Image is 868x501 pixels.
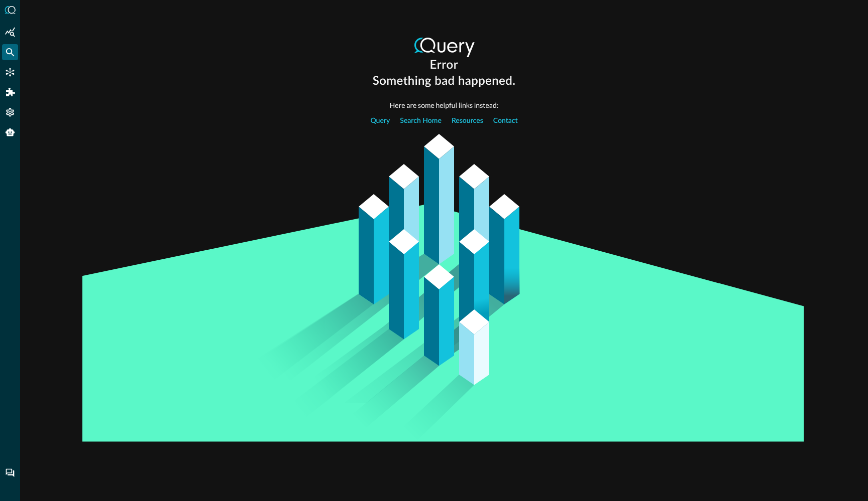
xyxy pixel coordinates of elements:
[2,24,18,40] div: Summary Insights
[390,100,499,110] p: Here are some helpful links instead:
[493,110,518,131] a: Contact
[2,124,18,140] div: Query Agent
[3,84,19,100] div: Addons
[2,44,18,60] div: Federated Search
[452,110,483,131] a: Resources
[2,64,18,80] div: Connectors
[2,104,18,120] div: Settings
[400,110,442,131] a: Search Home
[370,110,390,131] a: Query
[2,465,18,481] div: Chat
[430,57,459,73] h1: Error
[373,73,516,89] h2: Something bad happened.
